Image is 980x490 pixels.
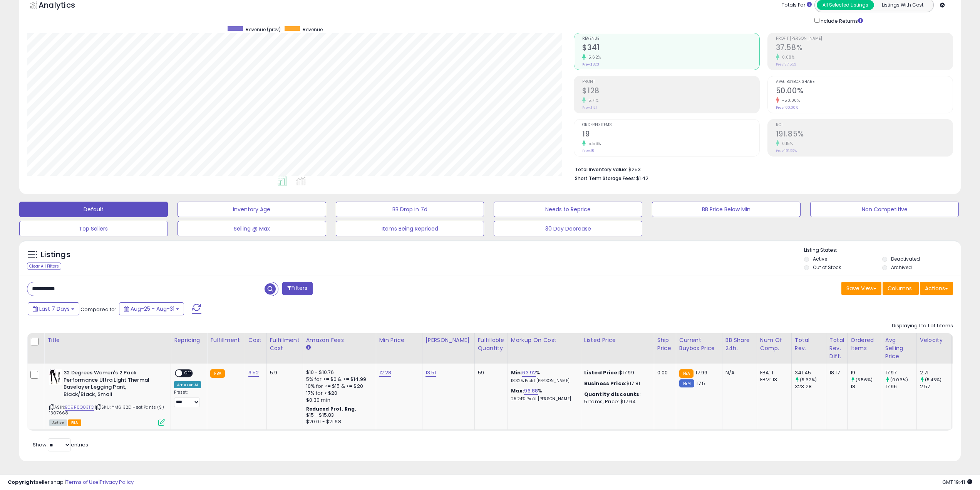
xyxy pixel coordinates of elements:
[890,377,908,383] small: (0.06%)
[41,249,70,260] h5: Listings
[174,381,201,388] div: Amazon AI
[679,336,719,352] div: Current Buybox Price
[282,282,312,295] button: Filters
[582,43,759,54] h2: $341
[582,105,597,110] small: Prev: $121
[851,369,882,376] div: 19
[586,54,601,60] small: 5.62%
[582,80,759,84] span: Profit
[306,397,370,404] div: $0.30 min
[885,369,916,376] div: 17.97
[795,336,823,352] div: Total Rev.
[883,282,919,295] button: Columns
[49,369,165,425] div: ASIN:
[584,336,651,344] div: Listed Price
[524,387,538,395] a: 96.88
[508,333,581,364] th: The percentage added to the cost of goods (COGS) that forms the calculator for Min & Max prices.
[306,336,373,344] div: Amazon Fees
[582,37,759,41] span: Revenue
[584,369,648,376] div: $17.99
[652,202,801,217] button: BB Price Below Min
[66,478,99,486] a: Terms of Use
[306,344,311,351] small: Amazon Fees.
[210,336,241,344] div: Fulfillment
[804,247,961,254] p: Listing States:
[829,369,841,376] div: 18.17
[478,336,504,352] div: Fulfillable Quantity
[810,202,959,217] button: Non Competitive
[892,322,953,330] div: Displaying 1 to 1 of 1 items
[270,369,297,376] div: 5.9
[336,202,484,217] button: BB Drop in 7d
[306,376,370,383] div: 5% for >= $0 & <= $14.99
[776,105,798,110] small: Prev: 100.00%
[303,26,323,33] span: Revenue
[584,380,627,387] b: Business Price:
[657,336,673,352] div: Ship Price
[679,369,694,378] small: FBA
[511,336,578,344] div: Markup on Cost
[829,336,844,360] div: Total Rev. Diff.
[586,141,601,146] small: 5.56%
[925,377,941,383] small: (5.45%)
[494,202,642,217] button: Needs to Reprice
[725,336,754,352] div: BB Share 24h.
[582,123,759,127] span: Ordered Items
[885,383,916,390] div: 17.96
[119,302,184,315] button: Aug-25 - Aug-31
[19,221,168,236] button: Top Sellers
[39,305,70,313] span: Last 7 Days
[584,391,648,398] div: :
[584,380,648,387] div: $17.81
[760,376,786,383] div: FBM: 13
[776,148,797,153] small: Prev: 191.57%
[582,148,594,153] small: Prev: 18
[725,369,751,376] div: N/A
[248,336,263,344] div: Cost
[584,398,648,405] div: 5 Items, Price: $17.64
[28,302,79,315] button: Last 7 Days
[841,282,881,295] button: Save View
[782,2,812,9] div: Totals For
[582,62,599,67] small: Prev: $323
[19,202,168,217] button: Default
[270,336,300,352] div: Fulfillment Cost
[478,369,502,376] div: 59
[920,282,953,295] button: Actions
[776,80,953,84] span: Avg. Buybox Share
[68,419,81,426] span: FBA
[575,175,635,182] b: Short Term Storage Fees:
[679,379,694,387] small: FBM
[174,390,201,407] div: Preset:
[891,256,920,262] label: Deactivated
[779,98,800,103] small: -50.00%
[306,369,370,376] div: $10 - $10.76
[379,369,392,377] a: 12.28
[776,62,796,67] small: Prev: 37.55%
[584,391,640,398] b: Quantity discounts
[809,16,872,25] div: Include Returns
[522,369,536,377] a: 63.92
[33,441,88,448] span: Show: entries
[776,37,953,41] span: Profit [PERSON_NAME]
[49,419,67,426] span: All listings currently available for purchase on Amazon
[178,221,326,236] button: Selling @ Max
[174,336,204,344] div: Repricing
[511,369,523,376] b: Min:
[795,383,826,390] div: 323.28
[795,369,826,376] div: 341.45
[27,263,61,270] div: Clear All Filters
[306,383,370,390] div: 10% for >= $15 & <= $20
[65,404,94,411] a: B09R8Q83TC
[306,412,370,419] div: $15 - $15.83
[888,285,912,292] span: Columns
[575,166,627,173] b: Total Inventory Value:
[636,175,648,182] span: $1.42
[131,305,174,313] span: Aug-25 - Aug-31
[47,336,168,344] div: Title
[306,406,357,412] b: Reduced Prof. Rng.
[776,130,953,140] h2: 191.85%
[851,383,882,390] div: 18
[582,130,759,140] h2: 19
[760,336,788,352] div: Num of Comp.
